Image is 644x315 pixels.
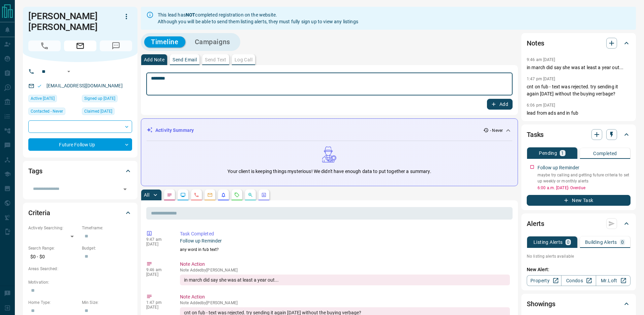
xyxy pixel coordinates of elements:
p: Completed [593,151,617,156]
p: - Never [490,127,503,134]
p: Budget: [82,245,132,251]
p: Note Added by [PERSON_NAME] [180,268,510,273]
p: in march did say she was at least a year out... [527,64,631,71]
div: Showings [527,296,631,312]
span: Active [DATE] [31,95,55,102]
div: Future Follow Up [28,138,132,151]
button: Timeline [144,36,185,48]
p: Note Added by [PERSON_NAME] [180,300,510,305]
h2: Tags [28,166,42,176]
h2: Notes [527,38,544,49]
p: 9:47 am [146,237,170,242]
div: Tags [28,163,132,179]
p: $0 - $0 [28,251,79,262]
p: Search Range: [28,245,79,251]
p: cnt on fub - text was rejected. try sending it again [DATE] without the buying verbage? [527,83,631,97]
svg: Emails [207,192,213,198]
button: New Task [527,195,631,206]
p: 0 [567,240,570,245]
button: Campaigns [188,36,237,48]
a: [EMAIL_ADDRESS][DOMAIN_NAME] [47,83,123,88]
p: Add Note [144,57,164,62]
svg: Requests [234,192,240,198]
svg: Listing Alerts [221,192,226,198]
h2: Showings [527,298,555,309]
span: No Number [100,40,132,51]
p: 9:46 am [DATE] [527,57,555,62]
button: Open [65,67,73,76]
span: No Number [28,40,61,51]
p: Listing Alerts [533,240,563,245]
p: Note Action [180,293,510,300]
div: Thu Mar 13 2025 [28,95,79,104]
svg: Lead Browsing Activity [180,192,186,198]
p: 1:47 pm [DATE] [527,77,555,81]
p: Your client is keeping things mysterious! We didn't have enough data to put together a summary. [227,168,431,175]
div: This lead has completed registration on the website. Although you will be able to send them listi... [158,9,358,28]
button: Open [120,184,130,194]
h2: Criteria [28,207,50,218]
p: 9:46 am [146,267,170,272]
p: Send Email [173,57,197,62]
a: Property [527,275,561,286]
p: 6:06 pm [DATE] [527,103,555,108]
p: [DATE] [146,305,170,310]
p: Note Action [180,261,510,268]
div: in march did say she was at least a year out... [180,275,510,285]
svg: Notes [167,192,172,198]
h2: Alerts [527,218,544,229]
p: Timeframe: [82,225,132,231]
p: No listing alerts available [527,253,631,259]
div: Thu Mar 13 2025 [82,108,132,117]
p: 1 [561,151,564,155]
div: Activity Summary- Never [147,124,512,137]
span: Claimed [DATE] [84,108,112,115]
p: Follow up Reminder [180,237,510,245]
p: Home Type: [28,299,79,306]
p: [DATE] [146,272,170,277]
div: Thu Mar 13 2025 [82,95,132,104]
h1: [PERSON_NAME] [PERSON_NAME] [28,11,111,32]
p: [DATE] [146,242,170,247]
p: Pending [539,151,557,155]
p: 0 [621,240,624,245]
p: any word in fub text? [180,247,510,253]
span: Email [64,40,96,51]
p: Actively Searching: [28,225,79,231]
a: Mr.Loft [596,275,631,286]
div: Alerts [527,216,631,232]
p: Building Alerts [585,240,617,245]
p: lead from ads and in fub [527,110,631,117]
svg: Agent Actions [261,192,267,198]
svg: Opportunities [248,192,253,198]
p: maybe try calling and getting future criteria to set up weekly or monthly alerts [538,172,631,184]
div: Tasks [527,126,631,143]
p: All [144,193,149,197]
p: Follow up Reminder [538,164,579,171]
p: Task Completed [180,230,510,237]
svg: Email Valid [37,84,42,88]
div: Criteria [28,205,132,221]
svg: Calls [194,192,199,198]
div: Notes [527,35,631,51]
p: 1:47 pm [146,300,170,305]
span: Contacted - Never [31,108,63,115]
button: Add [487,99,513,110]
p: New Alert: [527,266,631,273]
p: Areas Searched: [28,266,132,272]
p: Min Size: [82,299,132,306]
a: Condos [561,275,596,286]
h2: Tasks [527,129,544,140]
span: Signed up [DATE] [84,95,115,102]
p: Motivation: [28,279,132,285]
p: 6:00 a.m. [DATE] - Overdue [538,185,631,191]
p: Activity Summary [155,127,194,134]
strong: NOT [186,12,195,18]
